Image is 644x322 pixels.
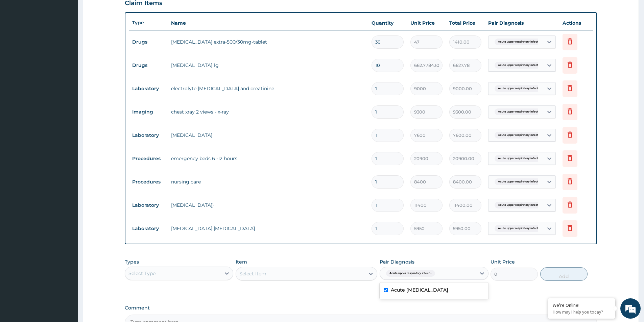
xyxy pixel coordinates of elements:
td: chest xray 2 views - x-ray [168,105,368,119]
td: electrolyte [MEDICAL_DATA] and creatinine [168,82,368,95]
td: [MEDICAL_DATA] [168,128,368,142]
td: Imaging [129,106,168,118]
td: [MEDICAL_DATA] extra-500/30mg-tablet [168,35,368,49]
span: Acute upper respiratory infect... [495,85,544,92]
td: [MEDICAL_DATA] 1g [168,58,368,72]
td: Procedures [129,176,168,188]
td: Laboratory [129,82,168,95]
td: Laboratory [129,199,168,212]
td: nursing care [168,175,368,189]
span: Acute upper respiratory infect... [495,178,544,185]
td: [MEDICAL_DATA]) [168,198,368,212]
p: How may I help you today? [553,309,610,315]
button: Add [540,267,588,281]
span: Acute upper respiratory infect... [495,39,544,45]
td: Drugs [129,36,168,48]
td: Laboratory [129,129,168,142]
span: Acute upper respiratory infect... [495,155,544,162]
th: Name [168,16,368,30]
label: Comment [125,305,597,311]
td: Laboratory [129,222,168,235]
th: Unit Price [407,16,446,30]
label: Unit Price [491,258,515,265]
span: Acute upper respiratory infect... [495,132,544,139]
td: emergency beds 6 -12 hours [168,152,368,165]
td: [MEDICAL_DATA] [MEDICAL_DATA] [168,222,368,235]
span: Acute upper respiratory infect... [495,108,544,115]
th: Actions [559,16,593,30]
label: Types [125,259,139,265]
textarea: Type your message and hit 'Enter' [3,184,129,208]
th: Quantity [368,16,407,30]
span: We're online! [39,85,93,153]
th: Type [129,17,168,29]
td: Procedures [129,152,168,165]
label: Item [236,258,247,265]
div: Select Type [128,270,156,277]
label: Acute [MEDICAL_DATA] [391,287,448,293]
th: Pair Diagnosis [485,16,559,30]
img: d_794563401_company_1708531726252_794563401 [13,34,27,51]
span: Acute upper respiratory infect... [386,270,435,277]
span: Acute upper respiratory infect... [495,225,544,232]
div: We're Online! [553,302,610,308]
label: Pair Diagnosis [380,258,414,265]
span: Acute upper respiratory infect... [495,62,544,69]
div: Chat with us now [35,38,114,47]
div: Minimize live chat window [111,3,127,20]
span: Acute upper respiratory infect... [495,202,544,208]
td: Drugs [129,59,168,72]
th: Total Price [446,16,485,30]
